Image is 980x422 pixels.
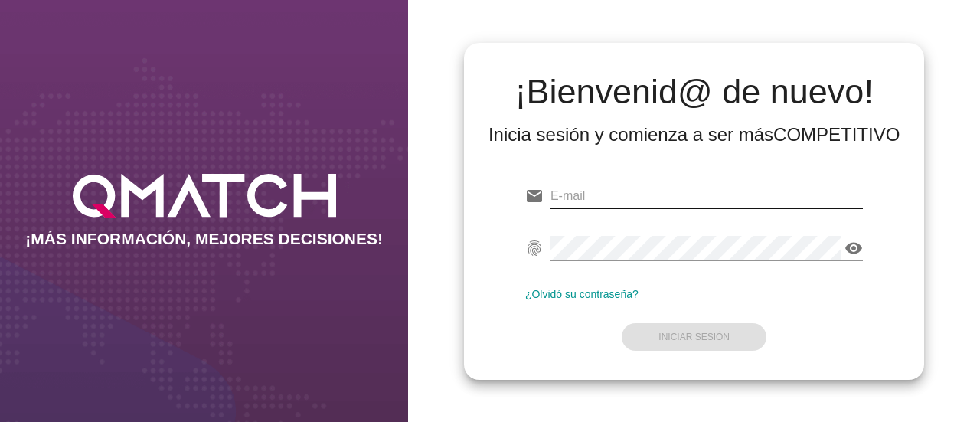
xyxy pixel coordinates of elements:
[525,288,639,300] a: ¿Olvidó su contraseña?
[525,187,544,205] i: email
[773,124,900,145] strong: COMPETITIVO
[25,230,383,248] h2: ¡MÁS INFORMACIÓN, MEJORES DECISIONES!
[550,184,864,208] input: E-mail
[525,239,544,257] i: fingerprint
[488,74,900,110] h2: ¡Bienvenid@ de nuevo!
[488,123,900,147] div: Inicia sesión y comienza a ser más
[844,239,863,257] i: visibility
